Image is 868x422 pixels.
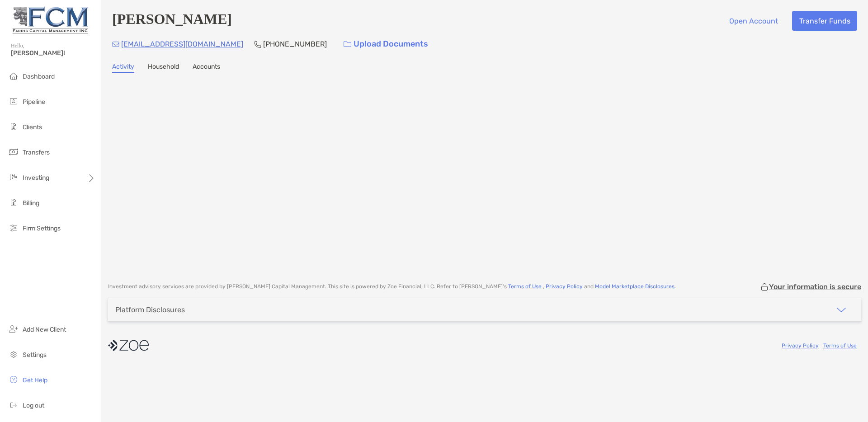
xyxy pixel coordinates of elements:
img: transfers icon [8,146,19,157]
img: pipeline icon [8,96,19,107]
div: Platform Disclosures [115,305,185,314]
img: Email Icon [112,42,119,47]
span: Dashboard [23,73,55,80]
span: Firm Settings [23,225,61,232]
a: Privacy Policy [546,283,583,290]
img: clients icon [8,121,19,132]
img: investing icon [8,172,19,183]
button: Open Account [722,11,785,31]
a: Terms of Use [823,342,857,349]
img: Zoe Logo [11,4,90,36]
span: Get Help [23,376,47,384]
img: logout icon [8,399,19,410]
img: icon arrow [836,305,847,315]
a: Privacy Policy [782,342,819,349]
img: settings icon [8,349,19,360]
img: Phone Icon [254,41,261,48]
a: Terms of Use [508,283,542,290]
span: [PERSON_NAME]! [11,49,95,57]
button: Transfer Funds [792,11,857,31]
img: firm-settings icon [8,222,19,233]
span: Investing [23,174,49,182]
p: Investment advisory services are provided by [PERSON_NAME] Capital Management . This site is powe... [108,283,676,290]
span: Transfers [23,149,50,156]
a: Household [148,63,179,73]
span: Settings [23,351,47,359]
img: add_new_client icon [8,324,19,334]
p: [EMAIL_ADDRESS][DOMAIN_NAME] [121,38,243,50]
img: button icon [344,41,351,47]
a: Activity [112,63,134,73]
span: Pipeline [23,98,45,106]
h4: [PERSON_NAME] [112,11,232,31]
span: Log out [23,402,44,409]
span: Billing [23,199,39,207]
p: [PHONE_NUMBER] [263,38,327,50]
a: Model Marketplace Disclosures [595,283,675,290]
img: get-help icon [8,374,19,385]
p: Your information is secure [769,282,861,291]
img: company logo [108,335,149,356]
a: Accounts [193,63,220,73]
a: Upload Documents [338,34,434,54]
span: Add New Client [23,326,66,333]
span: Clients [23,123,42,131]
img: billing icon [8,197,19,208]
img: dashboard icon [8,70,19,81]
